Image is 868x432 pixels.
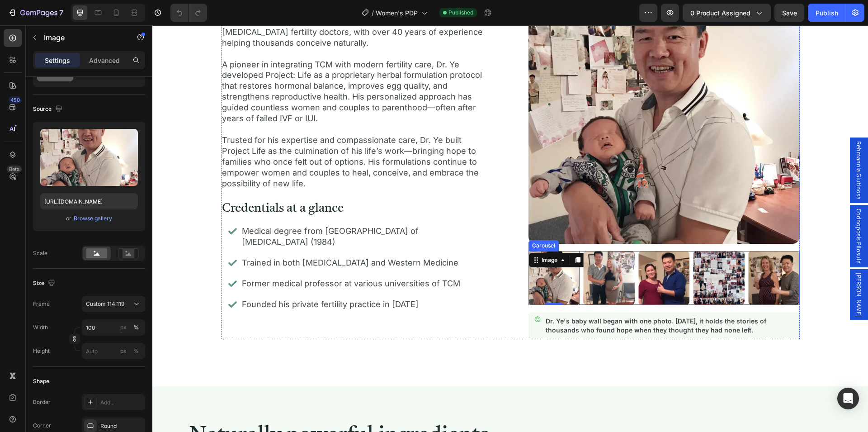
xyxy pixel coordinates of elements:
[808,4,846,22] button: Publish
[702,247,711,291] span: [PERSON_NAME]
[782,9,797,17] span: Save
[9,96,22,104] div: 450
[33,323,48,332] label: Width
[33,422,51,430] div: Corner
[33,300,50,308] label: Frame
[387,231,407,239] div: Image
[90,274,331,285] p: Founded his private fertility practice in [DATE]
[690,8,750,18] span: 0 product assigned
[40,129,138,186] img: preview-image
[86,300,124,308] span: Custom 114:119
[393,291,641,309] p: Dr. Ye's baby wall began with one photo. [DATE], it holds the stories of thousands who found hope...
[120,323,127,332] div: px
[7,166,22,173] div: Beta
[131,322,142,333] button: px
[59,7,63,18] p: 7
[683,4,771,22] button: 0 product assigned
[378,216,405,224] div: Carousel
[73,214,113,223] button: Browse gallery
[40,193,138,209] input: https://example.com/image.jpg
[33,249,47,257] div: Scale
[82,343,145,359] input: px%
[774,4,804,22] button: Save
[170,4,207,22] div: Undo/Redo
[382,290,389,298] img: gempages_491691367047627898-e4ed46f9-3e96-4c87-8fc0-182ceae0db27.svg
[118,346,129,356] button: %
[33,277,57,290] div: Size
[120,347,127,355] div: px
[596,226,647,280] img: gempages_491691367047627898-79dc996b-3684-4448-948e-65f754f66204.webp
[376,8,418,18] span: Women's PDP
[69,176,340,192] h3: Credentials at a glance
[376,226,428,280] img: gempages_491691367047627898-f189e675-d937-4bf4-9315-dd30e3f684e4.webp
[372,8,374,18] span: /
[33,377,49,385] div: Shape
[541,226,592,280] img: gempages_491691367047627898-c8183f19-8934-44d5-8d46-4265c9488644.webp
[33,347,50,355] label: Height
[702,116,711,174] span: Rehmannia Glutinosa
[66,213,71,224] span: or
[133,347,139,355] div: %
[837,388,859,409] div: Open Intercom Messenger
[152,25,868,432] iframe: Design area
[89,56,120,65] p: Advanced
[100,399,143,407] div: Add...
[131,346,142,356] button: px
[133,323,139,332] div: %
[90,232,331,243] p: Trained in both [MEDICAL_DATA] and Western Medicine
[100,422,143,430] div: Round
[90,200,331,222] p: Medical degree from [GEOGRAPHIC_DATA] of [MEDICAL_DATA] (1984)
[44,32,121,43] p: Image
[74,214,112,223] div: Browse gallery
[118,322,129,333] button: %
[33,398,51,406] div: Border
[36,397,705,425] h2: Naturally powerful ingredients
[702,183,711,238] span: Codnoposis Pilosula
[816,8,838,18] div: Publish
[448,9,473,17] span: Published
[4,4,67,22] button: 7
[82,319,145,336] input: px%
[431,226,482,280] img: gempages_491691367047627898-979e8d15-3475-4afc-b3b9-380fe2b32a10.webp
[90,253,331,264] p: Former medical professor at various universities of TCM
[45,56,70,65] p: Settings
[486,226,538,280] img: gempages_491691367047627898-12e57e76-eac3-4f6c-a1b4-452dccced2d0.webp
[82,296,145,312] button: Custom 114:119
[33,103,64,115] div: Source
